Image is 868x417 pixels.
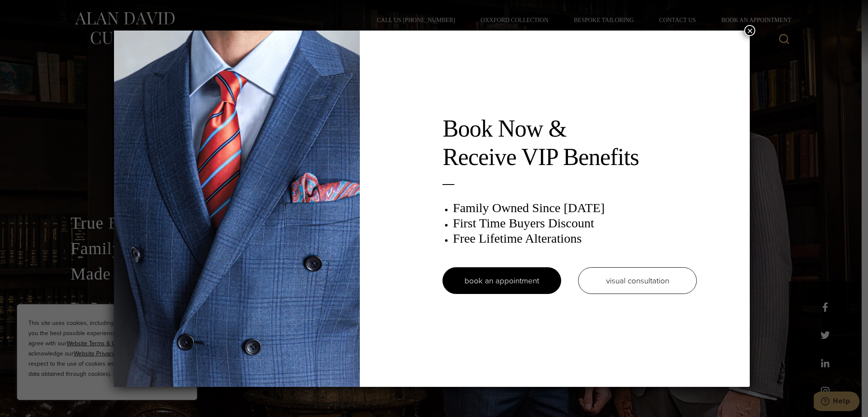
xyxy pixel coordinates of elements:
[19,6,36,14] span: Help
[453,215,697,231] h3: First Time Buyers Discount
[442,115,697,171] h2: Book Now & Receive VIP Benefits
[442,267,561,294] a: book an appointment
[578,267,697,294] a: visual consultation
[453,231,697,246] h3: Free Lifetime Alterations
[744,25,755,36] button: Close
[453,200,697,215] h3: Family Owned Since [DATE]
